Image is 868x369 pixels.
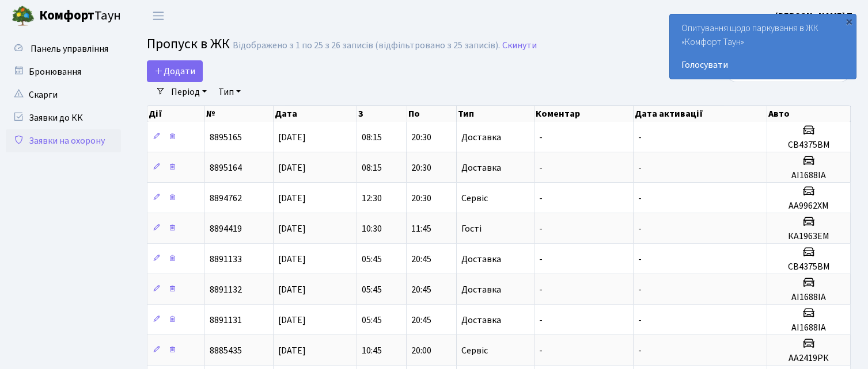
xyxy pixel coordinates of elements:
a: Скарги [6,83,121,106]
span: - [638,283,642,296]
span: 8895165 [210,131,242,144]
span: 11:45 [411,222,431,235]
span: Доставка [461,316,501,325]
span: Сервіс [461,346,488,355]
span: - [539,283,543,296]
span: - [638,253,642,266]
a: Бронювання [6,60,121,83]
a: Період [166,82,211,102]
span: [DATE] [278,222,306,235]
span: Пропуск в ЖК [147,34,230,54]
span: - [638,131,642,144]
span: [DATE] [278,314,306,326]
a: [PERSON_NAME] Т. [775,9,854,23]
span: - [638,162,642,174]
span: 05:45 [362,253,382,266]
span: 20:30 [411,131,431,144]
span: 20:00 [411,344,431,357]
span: 8891133 [210,253,242,266]
img: logo.png [12,5,35,28]
span: Доставка [461,163,501,172]
th: Дії [147,106,205,122]
span: 08:15 [362,162,382,174]
div: × [843,16,855,27]
span: 8895164 [210,162,242,174]
h5: АІ1688ІА [772,292,846,303]
h5: СВ4375ВМ [772,140,846,151]
span: Сервіс [461,194,488,203]
span: 05:45 [362,283,382,296]
span: Доставка [461,133,501,142]
span: - [539,253,543,266]
span: [DATE] [278,131,306,144]
span: Доставка [461,285,501,294]
span: 8891131 [210,314,242,326]
span: - [539,131,543,144]
span: 08:15 [362,131,382,144]
h5: КА1963ЕМ [772,231,846,242]
a: Голосувати [681,58,844,72]
b: Комфорт [39,6,94,25]
a: Додати [147,60,203,82]
span: 12:30 [362,192,382,205]
span: [DATE] [278,192,306,205]
span: - [638,222,642,235]
h5: АІ1688ІА [772,322,846,333]
span: 20:30 [411,192,431,205]
th: З [357,106,407,122]
span: - [638,314,642,326]
th: Дата активації [634,106,767,122]
span: - [539,162,543,174]
h5: АІ1688ІА [772,170,846,181]
span: 20:30 [411,162,431,174]
span: - [638,344,642,357]
span: 8891132 [210,283,242,296]
th: По [407,106,457,122]
span: Доставка [461,255,501,264]
b: [PERSON_NAME] Т. [775,10,854,22]
a: Скинути [502,40,537,51]
span: - [539,222,543,235]
div: Опитування щодо паркування в ЖК «Комфорт Таун» [670,14,856,79]
div: Відображено з 1 по 25 з 26 записів (відфільтровано з 25 записів). [233,40,500,51]
h5: АА9962ХМ [772,201,846,212]
th: Авто [767,106,851,122]
span: 10:30 [362,222,382,235]
span: - [539,314,543,326]
span: - [539,192,543,205]
span: 20:45 [411,253,431,266]
a: Панель управління [6,37,121,60]
h5: СВ4375ВМ [772,262,846,272]
span: 10:45 [362,344,382,357]
span: 8885435 [210,344,242,357]
span: 20:45 [411,283,431,296]
span: [DATE] [278,162,306,174]
span: 05:45 [362,314,382,326]
span: - [638,192,642,205]
a: Заявки до КК [6,106,121,129]
span: [DATE] [278,344,306,357]
h5: АА2419РК [772,353,846,364]
th: № [205,106,274,122]
th: Дата [274,106,357,122]
span: Додати [154,65,195,78]
span: - [539,344,543,357]
span: [DATE] [278,253,306,266]
a: Заявки на охорону [6,129,121,152]
th: Коментар [535,106,634,122]
a: Тип [214,82,245,102]
button: Переключити навігацію [144,6,173,25]
span: [DATE] [278,283,306,296]
span: 8894762 [210,192,242,205]
span: 8894419 [210,222,242,235]
th: Тип [457,106,535,122]
span: Панель управління [31,43,108,55]
span: Гості [461,224,482,233]
span: Таун [39,6,121,26]
span: 20:45 [411,314,431,326]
